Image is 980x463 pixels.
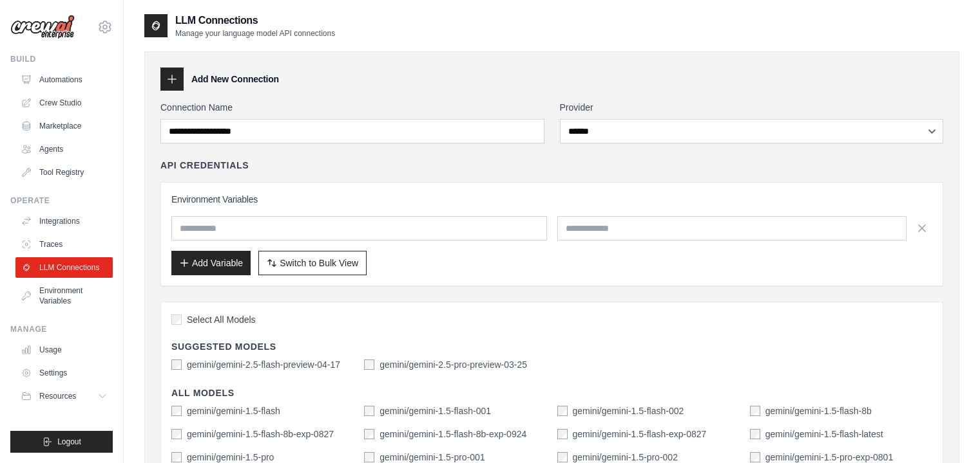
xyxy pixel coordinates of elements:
a: Crew Studio [15,93,113,113]
label: Provider [560,101,944,114]
button: Logout [10,431,113,453]
input: gemini/gemini-1.5-flash-001 [364,406,374,416]
span: Resources [39,391,76,401]
a: Usage [15,340,113,360]
a: Agents [15,139,113,159]
label: gemini/gemini-1.5-flash-8b [765,404,872,417]
span: Select All Models [187,313,256,326]
input: gemini/gemini-1.5-flash-8b-exp-0827 [171,429,182,439]
input: gemini/gemini-2.5-flash-preview-04-17 [171,359,182,370]
input: gemini/gemini-1.5-flash-002 [557,406,568,416]
a: LLM Connections [15,257,113,278]
h4: API Credentials [160,159,249,172]
a: Traces [15,234,113,255]
label: gemini/gemini-1.5-flash-exp-0827 [573,428,707,440]
h4: All Models [171,386,932,399]
input: gemini/gemini-1.5-flash-8b-exp-0924 [364,429,374,439]
label: gemini/gemini-1.5-flash-001 [380,404,491,417]
a: Integrations [15,211,113,232]
input: gemini/gemini-1.5-flash-exp-0827 [557,429,568,439]
label: gemini/gemini-1.5-flash-8b-exp-0924 [380,428,526,440]
button: Add Variable [171,251,251,275]
span: Switch to Bulk View [280,257,358,269]
span: Logout [57,437,81,447]
img: Logo [10,15,75,39]
input: gemini/gemini-1.5-flash-8b [750,406,760,416]
label: gemini/gemini-1.5-flash-002 [573,404,684,417]
label: gemini/gemini-1.5-flash-8b-exp-0827 [187,428,334,440]
input: gemini/gemini-1.5-flash-latest [750,429,760,439]
input: gemini/gemini-1.5-pro-002 [557,452,568,462]
button: Resources [15,386,113,406]
input: gemini/gemini-2.5-pro-preview-03-25 [364,359,374,370]
label: gemini/gemini-2.5-flash-preview-04-17 [187,358,340,371]
input: gemini/gemini-1.5-flash [171,406,182,416]
a: Tool Registry [15,162,113,183]
div: Operate [10,195,113,206]
div: Build [10,54,113,64]
label: gemini/gemini-2.5-pro-preview-03-25 [380,358,527,371]
label: Connection Name [160,101,544,114]
input: gemini/gemini-1.5-pro-exp-0801 [750,452,760,462]
input: gemini/gemini-1.5-pro-001 [364,452,374,462]
label: gemini/gemini-1.5-flash [187,404,280,417]
label: gemini/gemini-1.5-flash-latest [765,428,883,440]
input: Select All Models [171,314,182,325]
p: Manage your language model API connections [175,28,335,39]
a: Settings [15,363,113,383]
h3: Environment Variables [171,193,932,206]
div: Manage [10,324,113,334]
a: Automations [15,69,113,90]
input: gemini/gemini-1.5-pro [171,452,182,462]
a: Environment Variables [15,280,113,311]
a: Marketplace [15,116,113,136]
h3: Add New Connection [191,73,279,86]
h2: LLM Connections [175,13,335,28]
button: Switch to Bulk View [258,251,367,275]
h4: Suggested Models [171,340,932,353]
